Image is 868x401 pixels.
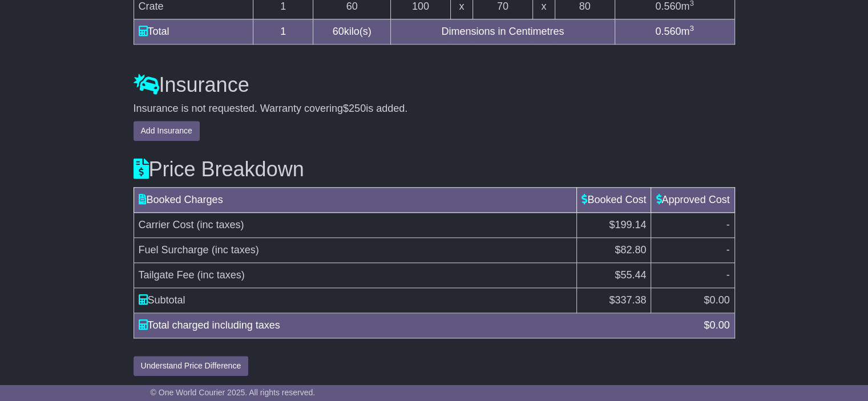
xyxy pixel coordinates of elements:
[133,318,699,333] div: Total charged including taxes
[655,1,681,12] span: 0.560
[615,294,646,306] span: 337.38
[253,19,313,44] td: 1
[709,294,729,306] span: 0.00
[313,19,391,44] td: kilo(s)
[726,244,730,256] span: -
[343,103,366,114] span: $250
[134,74,735,96] h3: Insurance
[134,103,735,115] div: Insurance is not requested. Warranty covering is added.
[615,19,734,44] td: m
[615,244,646,256] span: $82.80
[139,244,209,256] span: Fuel Surcharge
[391,19,615,44] td: Dimensions in Centimetres
[615,269,646,281] span: $55.44
[134,356,249,376] button: Understand Price Difference
[609,219,646,230] span: $199.14
[689,24,694,33] sup: 3
[134,288,577,313] td: Subtotal
[139,269,195,281] span: Tailgate Fee
[134,158,735,181] h3: Price Breakdown
[151,388,316,397] span: © One World Courier 2025. All rights reserved.
[134,121,200,141] button: Add Insurance
[139,219,194,230] span: Carrier Cost
[197,269,245,281] span: (inc taxes)
[333,26,344,37] span: 60
[577,188,651,213] td: Booked Cost
[134,19,253,44] td: Total
[577,288,651,313] td: $
[651,188,734,213] td: Approved Cost
[726,269,730,281] span: -
[651,288,734,313] td: $
[655,26,681,37] span: 0.560
[134,188,577,213] td: Booked Charges
[197,219,244,230] span: (inc taxes)
[212,244,259,256] span: (inc taxes)
[726,219,730,230] span: -
[698,318,735,333] div: $
[709,319,729,331] span: 0.00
